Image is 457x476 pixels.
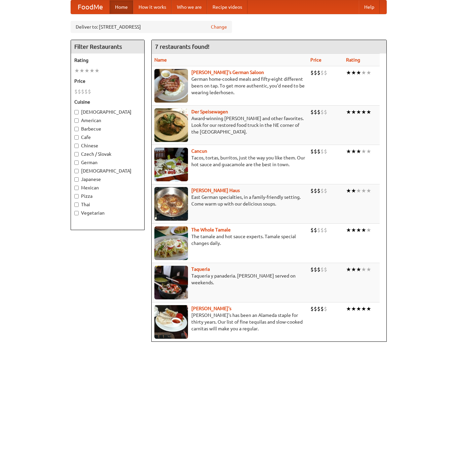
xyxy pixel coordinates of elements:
[74,210,141,216] label: Vegetarian
[361,69,366,76] li: ★
[154,194,305,207] p: East German specialties, in a family-friendly setting. Come warm up with our delicious soups.
[71,0,110,14] a: FoodMe
[324,187,327,194] li: $
[74,67,79,74] li: ★
[74,159,141,166] label: German
[346,266,351,273] li: ★
[89,67,94,74] li: ★
[310,305,314,313] li: $
[154,272,305,286] p: Taqueria y panaderia. [PERSON_NAME] served on weekends.
[74,184,141,191] label: Mexican
[356,226,361,234] li: ★
[74,152,79,156] input: Czech / Slovak
[88,88,91,95] li: $
[320,226,324,234] li: $
[191,188,240,193] a: [PERSON_NAME] Haus
[74,177,79,182] input: Japanese
[310,187,314,194] li: $
[74,144,79,148] input: Chinese
[361,226,366,234] li: ★
[351,187,356,194] li: ★
[172,0,207,14] a: Who we are
[191,109,228,114] a: Der Speisewagen
[74,110,79,114] input: [DEMOGRAPHIC_DATA]
[361,148,366,155] li: ★
[79,67,84,74] li: ★
[310,226,314,234] li: $
[74,211,79,215] input: Vegetarian
[351,108,356,116] li: ★
[84,67,89,74] li: ★
[154,69,188,103] img: esthers.jpg
[74,127,79,131] input: Barbecue
[366,69,371,76] li: ★
[191,306,231,311] a: [PERSON_NAME]'s
[74,169,79,173] input: [DEMOGRAPHIC_DATA]
[346,108,351,116] li: ★
[74,194,79,198] input: Pizza
[317,148,320,155] li: $
[351,69,356,76] li: ★
[155,43,210,50] ng-pluralize: 7 restaurants found!
[324,266,327,273] li: $
[314,108,317,116] li: $
[346,305,351,313] li: ★
[366,226,371,234] li: ★
[154,233,305,247] p: The tamale and hot sauce experts. Tamale special changes daily.
[154,115,305,135] p: Award-winning [PERSON_NAME] and other favorites. Look for our restored food truck in the NE corne...
[191,266,210,272] a: Taqueria
[74,176,141,183] label: Japanese
[320,305,324,313] li: $
[310,266,314,273] li: $
[74,201,141,208] label: Thai
[314,148,317,155] li: $
[310,108,314,116] li: $
[74,135,79,140] input: Cafe
[74,99,141,105] h5: Cuisine
[74,109,141,115] label: [DEMOGRAPHIC_DATA]
[74,193,141,199] label: Pizza
[356,148,361,155] li: ★
[366,108,371,116] li: ★
[314,69,317,76] li: $
[320,108,324,116] li: $
[356,305,361,313] li: ★
[346,187,351,194] li: ★
[351,266,356,273] li: ★
[366,305,371,313] li: ★
[314,226,317,234] li: $
[74,57,141,64] h5: Rating
[74,142,141,149] label: Chinese
[361,108,366,116] li: ★
[310,148,314,155] li: $
[154,226,188,260] img: wholetamale.jpg
[356,187,361,194] li: ★
[346,148,351,155] li: ★
[324,69,327,76] li: $
[320,69,324,76] li: $
[366,187,371,194] li: ★
[356,266,361,273] li: ★
[74,168,141,174] label: [DEMOGRAPHIC_DATA]
[74,118,79,123] input: American
[191,227,231,232] a: The Whole Tamale
[154,154,305,168] p: Tacos, tortas, burritos, just the way you like them. Our hot sauce and guacamole are the best in ...
[74,151,141,157] label: Czech / Slovak
[324,148,327,155] li: $
[366,148,371,155] li: ★
[154,57,167,63] a: Name
[74,78,141,84] h5: Price
[346,69,351,76] li: ★
[317,226,320,234] li: $
[133,0,172,14] a: How it works
[78,88,81,95] li: $
[314,266,317,273] li: $
[154,76,305,96] p: German home-cooked meals and fifty-eight different beers on tap. To get more authentic, you'd nee...
[74,186,79,190] input: Mexican
[154,187,188,221] img: kohlhaus.jpg
[361,305,366,313] li: ★
[211,24,227,30] a: Change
